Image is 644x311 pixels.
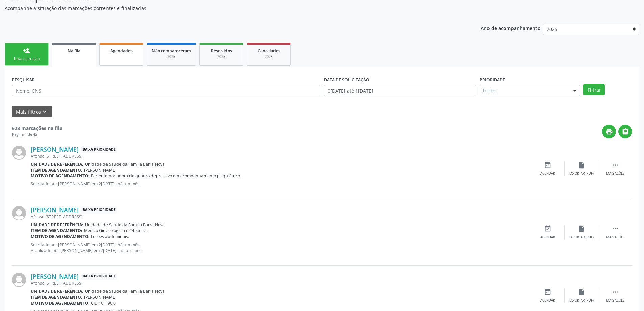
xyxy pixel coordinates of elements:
[12,74,35,85] label: PESQUISAR
[91,300,116,306] span: CID 10: F90.0
[84,294,116,300] span: [PERSON_NAME]
[91,234,129,239] span: Lesões abdominais.
[544,288,551,296] i: event_available
[606,298,624,303] div: Mais ações
[12,106,52,118] button: Mais filtroskeyboard_arrow_down
[81,146,117,153] span: Baixa Prioridade
[569,235,594,240] div: Exportar (PDF)
[583,84,605,95] button: Filtrar
[622,128,629,135] i: 
[31,242,531,253] p: Solicitado por [PERSON_NAME] em 2[DATE] - há um mês Atualizado por [PERSON_NAME] em 2[DATE] - há ...
[480,74,505,85] label: Prioridade
[81,273,117,280] span: Baixa Prioridade
[540,235,555,240] div: Agendar
[569,171,594,176] div: Exportar (PDF)
[544,225,551,232] i: event_available
[31,294,82,300] b: Item de agendamento:
[31,167,82,173] b: Item de agendamento:
[324,85,476,96] input: Selecione um intervalo
[85,161,165,167] span: Unidade de Saude da Familia Barra Nova
[612,161,619,169] i: 
[482,87,566,94] span: Todos
[602,125,616,138] button: print
[23,47,30,54] div: person_add
[85,288,165,294] span: Unidade de Saude da Familia Barra Nova
[612,288,619,296] i: 
[12,125,62,131] strong: 628 marcações na fila
[31,234,90,239] b: Motivo de agendamento:
[31,228,82,234] b: Item de agendamento:
[540,171,555,176] div: Agendar
[85,222,165,228] span: Unidade de Saude da Familia Barra Nova
[606,235,624,240] div: Mais ações
[578,288,585,296] i: insert_drive_file
[578,161,585,169] i: insert_drive_file
[31,273,79,280] a: [PERSON_NAME]
[91,173,241,179] span: Paciente portadora de quadro depressivo em acompanhamento psiquiátrico.
[578,225,585,232] i: insert_drive_file
[569,298,594,303] div: Exportar (PDF)
[481,24,541,32] p: Ano de acompanhamento
[544,161,551,169] i: event_available
[31,300,90,306] b: Motivo de agendamento:
[618,125,632,138] button: 
[205,54,238,59] div: 2025
[31,146,79,153] a: [PERSON_NAME]
[31,214,531,220] div: Afonso [STREET_ADDRESS]
[152,48,191,54] span: Não compareceram
[12,273,26,287] img: img
[110,48,133,54] span: Agendados
[31,161,84,167] b: Unidade de referência:
[68,48,80,54] span: Na fila
[12,206,26,220] img: img
[605,128,613,135] i: print
[211,48,232,54] span: Resolvidos
[81,206,117,214] span: Baixa Prioridade
[252,54,286,59] div: 2025
[12,85,320,96] input: Nome, CNS
[5,5,449,12] p: Acompanhe a situação das marcações correntes e finalizadas
[31,206,79,214] a: [PERSON_NAME]
[31,153,531,159] div: Afonso [STREET_ADDRESS]
[31,288,84,294] b: Unidade de referência:
[31,173,90,179] b: Motivo de agendamento:
[612,225,619,232] i: 
[606,171,624,176] div: Mais ações
[31,222,84,228] b: Unidade de referência:
[31,280,531,286] div: Afonso [STREET_ADDRESS]
[31,181,531,187] p: Solicitado por [PERSON_NAME] em 2[DATE] - há um mês
[12,132,62,137] div: Página 1 de 42
[84,228,147,234] span: Médico Ginecologista e Obstetra
[540,298,555,303] div: Agendar
[12,146,26,160] img: img
[41,108,48,115] i: keyboard_arrow_down
[10,56,44,61] div: Nova marcação
[324,74,369,85] label: DATA DE SOLICITAÇÃO
[258,48,280,54] span: Cancelados
[152,54,191,59] div: 2025
[84,167,116,173] span: [PERSON_NAME]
